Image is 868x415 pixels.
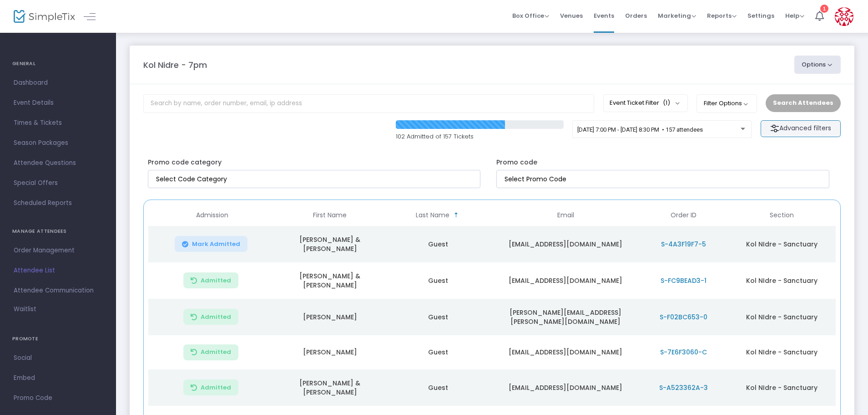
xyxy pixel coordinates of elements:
[14,157,102,169] span: Attendee Questions
[276,262,384,299] td: [PERSON_NAME] & [PERSON_NAME]
[14,265,102,277] span: Attendee List
[313,211,347,219] span: First Name
[384,369,492,406] td: Guest
[384,299,492,335] td: Guest
[14,97,102,109] span: Event Details
[14,352,102,364] span: Social
[12,55,104,73] h4: GENERAL
[492,335,639,369] td: [EMAIL_ADDRESS][DOMAIN_NAME]
[557,211,574,219] span: Email
[396,132,564,141] p: 102 Admitted of 157 Tickets
[183,379,238,395] button: Admitted
[384,226,492,262] td: Guest
[492,299,639,335] td: [PERSON_NAME][EMAIL_ADDRESS][PERSON_NAME][DOMAIN_NAME]
[276,226,384,262] td: [PERSON_NAME] & [PERSON_NAME]
[492,369,639,406] td: [EMAIL_ADDRESS][DOMAIN_NAME]
[14,305,36,314] span: Waitlist
[201,313,231,321] span: Admitted
[505,174,824,184] input: NO DATA FOUND
[603,94,688,112] button: Event Ticket Filter(1)
[201,277,231,284] span: Admitted
[560,4,583,27] span: Venues
[14,245,102,256] span: Order Management
[276,369,384,406] td: [PERSON_NAME] & [PERSON_NAME]
[727,335,835,369] td: Kol NIdre - Sanctuary
[14,285,102,297] span: Attendee Communication
[660,348,707,357] span: S-7E6F3060-C
[384,335,492,369] td: Guest
[156,174,476,184] input: NO DATA FOUND
[785,11,804,20] span: Help
[143,59,207,71] m-panel-title: Kol Nidre - 7pm
[453,211,460,219] span: Sortable
[663,99,670,107] span: (1)
[577,126,703,133] span: [DATE] 7:00 PM - [DATE] 8:30 PM • 157 attendees
[143,94,594,113] input: Search by name, order number, email, ip address
[196,211,228,219] span: Admission
[183,344,238,360] button: Admitted
[192,241,240,248] span: Mark Admitted
[658,11,696,20] span: Marketing
[761,120,841,137] m-button: Advanced filters
[727,226,835,262] td: Kol NIdre - Sanctuary
[727,262,835,299] td: Kol NIdre - Sanctuary
[14,392,102,404] span: Promo Code
[183,309,238,325] button: Admitted
[492,262,639,299] td: [EMAIL_ADDRESS][DOMAIN_NAME]
[747,4,774,27] span: Settings
[696,94,757,113] button: Filter Options
[276,335,384,369] td: [PERSON_NAME]
[496,158,537,167] label: Promo code
[416,211,449,219] span: Last Name
[14,137,102,149] span: Season Packages
[770,211,794,219] span: Section
[148,158,222,167] label: Promo code category
[625,4,647,27] span: Orders
[820,5,828,13] div: 1
[661,276,707,285] span: S-FC9BEAD3-1
[14,117,102,129] span: Times & Tickets
[727,299,835,335] td: Kol NIdre - Sanctuary
[14,77,102,89] span: Dashboard
[276,299,384,335] td: [PERSON_NAME]
[727,369,835,406] td: Kol NIdre - Sanctuary
[384,262,492,299] td: Guest
[14,177,102,189] span: Special Offers
[661,240,706,249] span: S-4A3F19F7-5
[14,372,102,384] span: Embed
[201,348,231,356] span: Admitted
[14,197,102,209] span: Scheduled Reports
[12,330,104,348] h4: PROMOTE
[659,383,708,392] span: S-A523362A-3
[707,11,737,20] span: Reports
[660,313,707,322] span: S-F02BC653-0
[671,211,696,219] span: Order ID
[770,124,779,133] img: filter
[183,272,238,288] button: Admitted
[492,226,639,262] td: [EMAIL_ADDRESS][DOMAIN_NAME]
[201,384,231,391] span: Admitted
[512,11,549,20] span: Box Office
[594,4,614,27] span: Events
[12,222,104,241] h4: MANAGE ATTENDEES
[175,236,247,252] button: Mark Admitted
[794,56,841,74] button: Options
